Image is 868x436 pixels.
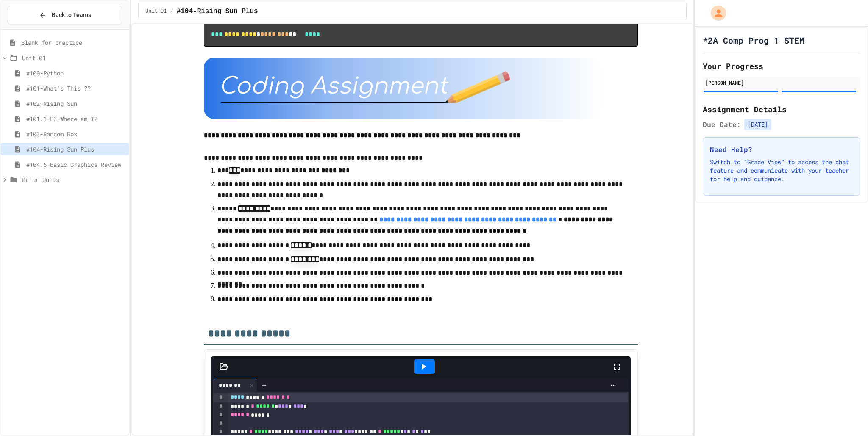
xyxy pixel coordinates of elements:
[26,69,125,77] span: #100-Python
[703,103,860,115] h2: Assignment Details
[8,6,122,24] button: Back to Teams
[26,145,125,154] span: #104-Rising Sun Plus
[26,99,125,108] span: #102-Rising Sun
[26,114,125,123] span: #101.1-PC-Where am I?
[26,160,125,169] span: #104.5-Basic Graphics Review
[703,60,860,72] h2: Your Progress
[26,84,125,93] span: #101-What's This ??
[710,144,853,155] h3: Need Help?
[702,3,728,23] div: My Account
[21,38,125,47] span: Blank for practice
[52,11,91,19] span: Back to Teams
[703,34,804,46] h1: *2A Comp Prog 1 STEM
[26,130,125,138] span: #103-Random Box
[710,158,853,183] p: Switch to "Grade View" to access the chat feature and communicate with your teacher for help and ...
[703,119,741,130] span: Due Date:
[177,6,258,17] span: #104-Rising Sun Plus
[22,175,125,184] span: Prior Units
[22,53,125,62] span: Unit 01
[145,8,167,15] span: Unit 01
[170,8,173,15] span: /
[705,79,858,86] div: [PERSON_NAME]
[744,119,771,130] span: [DATE]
